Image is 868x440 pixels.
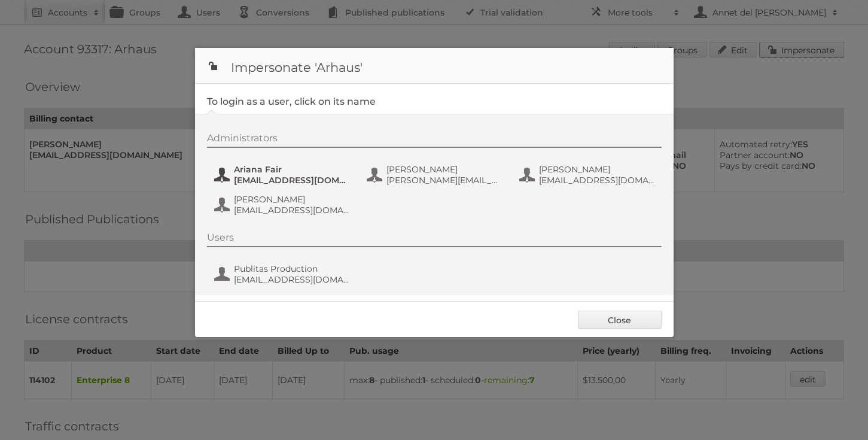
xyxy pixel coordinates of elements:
legend: To login as a user, click on its name [207,96,376,107]
span: [EMAIL_ADDRESS][DOMAIN_NAME] [234,274,350,285]
a: Close [578,311,662,329]
span: Publitas Production [234,263,350,274]
button: [PERSON_NAME] [PERSON_NAME][EMAIL_ADDRESS][DOMAIN_NAME] [366,163,506,187]
button: Ariana Fair [EMAIL_ADDRESS][DOMAIN_NAME] [213,163,354,187]
span: [EMAIL_ADDRESS][DOMAIN_NAME] [234,175,350,186]
span: [EMAIL_ADDRESS][DOMAIN_NAME] [539,175,655,186]
span: [PERSON_NAME] [234,194,350,205]
span: [PERSON_NAME] [539,164,655,175]
button: [PERSON_NAME] [EMAIL_ADDRESS][DOMAIN_NAME] [213,193,354,217]
span: [PERSON_NAME][EMAIL_ADDRESS][DOMAIN_NAME] [386,175,502,186]
span: [EMAIL_ADDRESS][DOMAIN_NAME] [234,205,350,216]
button: Publitas Production [EMAIL_ADDRESS][DOMAIN_NAME] [213,262,354,286]
span: [PERSON_NAME] [386,164,502,175]
div: Administrators [207,132,662,148]
span: Ariana Fair [234,164,350,175]
button: [PERSON_NAME] [EMAIL_ADDRESS][DOMAIN_NAME] [518,163,659,187]
h1: Impersonate 'Arhaus' [195,48,674,84]
div: Users [207,232,662,247]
